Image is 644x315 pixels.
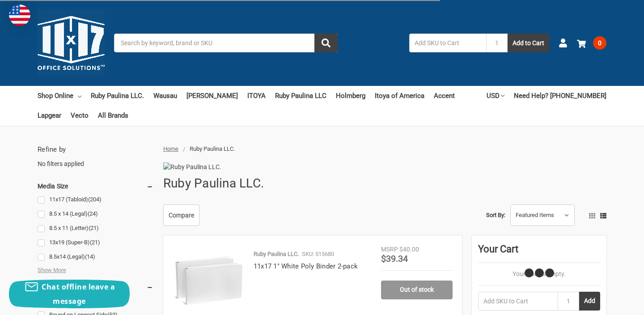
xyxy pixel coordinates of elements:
[163,172,264,195] h1: Ruby Paulina LLC.
[71,106,89,125] a: Vecto
[186,86,238,106] a: [PERSON_NAME]
[38,181,153,192] h5: Media Size
[153,86,177,106] a: Wausau
[98,106,128,125] a: All Brands
[163,162,248,172] img: Ruby Paulina LLC.
[85,253,95,260] span: (14)
[381,245,398,254] div: MSRP
[38,106,61,125] a: Lapgear
[302,250,334,259] p: SKU: 515680
[38,86,81,106] a: Shop Online
[9,4,30,26] img: duty and tax information for United States
[38,145,153,155] h5: Refine by
[254,250,299,259] p: Ruby Paulina LLC.
[38,251,153,263] a: 8.5x14 (Legal)
[254,262,358,270] a: 11x17 1" White Poly Binder 2-pack
[434,86,455,106] a: Accent
[275,86,326,106] a: Ruby Paulina LLC
[38,208,153,220] a: 8.5 x 14 (Legal)
[577,31,606,55] a: 0
[579,292,600,311] button: Add
[247,86,266,106] a: ITOYA
[38,145,153,169] div: No filters applied
[478,242,600,263] div: Your Cart
[9,280,130,308] button: Chat offline leave a message
[90,239,100,246] span: (21)
[38,266,66,275] span: Show More
[190,145,235,152] span: Ruby Paulina LLC.
[409,34,486,52] input: Add SKU to Cart
[42,282,115,306] span: Chat offline leave a message
[487,86,504,106] a: USD
[38,194,153,206] a: 11x17 (Tabloid)
[88,196,102,203] span: (204)
[38,9,105,77] img: 11x17.com
[38,222,153,234] a: 8.5 x 11 (Letter)
[514,86,606,106] a: Need Help? [PHONE_NUMBER]
[486,209,505,222] label: Sort By:
[88,210,98,217] span: (24)
[114,34,338,52] input: Search by keyword, brand or SKU
[508,34,549,52] button: Add to Cart
[593,36,606,50] span: 0
[336,86,365,106] a: Holmberg
[375,86,424,106] a: Itoya of America
[91,86,144,106] a: Ruby Paulina LLC.
[381,281,453,299] a: Out of stock
[163,145,178,152] a: Home
[38,237,153,249] a: 13x19 (Super-B)
[478,269,600,279] p: Your Cart Is Empty.
[399,246,419,253] span: $40.00
[478,292,558,311] input: Add SKU to Cart
[89,225,99,231] span: (21)
[163,204,199,226] a: Compare
[381,253,408,264] span: $39.34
